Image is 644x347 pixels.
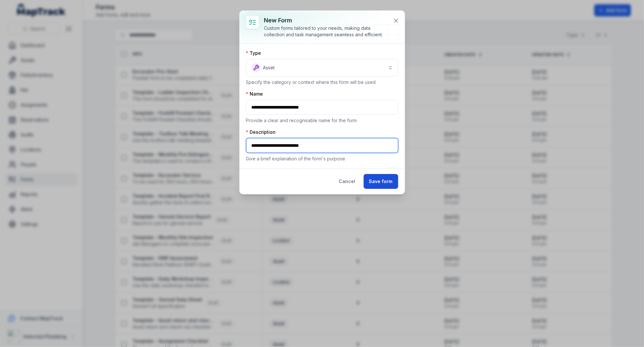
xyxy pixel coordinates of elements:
[246,50,261,56] label: Type
[364,174,398,189] button: Save form
[264,25,388,38] div: Custom forms tailored to your needs, making data collection and task management seamless and effi...
[264,16,388,25] h3: New form
[246,79,398,86] p: Specify the category or context where this form will be used
[246,129,276,135] label: Description
[246,156,398,162] p: Give a brief explanation of the form's purpose
[246,91,263,97] label: Name
[246,117,398,124] p: Provide a clear and recognisable name for the form
[246,59,398,76] button: Asset
[333,174,361,189] button: Cancel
